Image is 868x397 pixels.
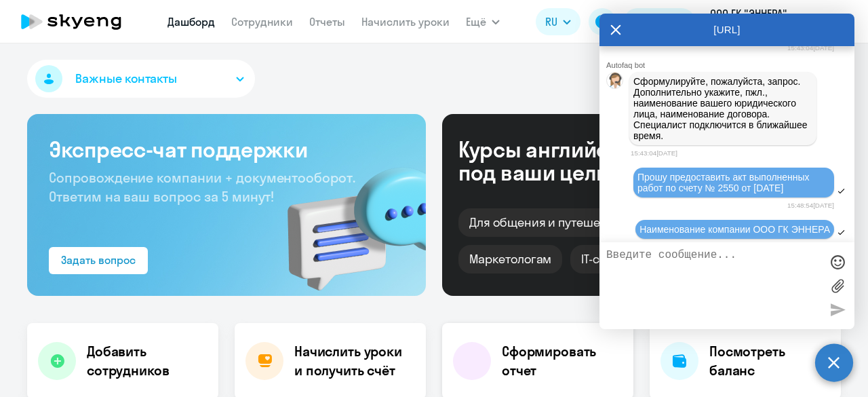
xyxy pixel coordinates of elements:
a: Дашборд [167,15,215,29]
h3: Экспресс-чат поддержки [49,136,404,163]
button: Важные контакты [27,60,255,98]
span: Наименование компании ООО ГК ЭННЕРА [639,224,830,235]
button: ООО ГК "ЭННЕРА", ПРЕДОПЛАТА [703,5,856,38]
button: Балансbalance [624,8,695,35]
div: Курсы английского под ваши цели [458,138,690,184]
div: Autofaq bot [606,61,854,69]
span: Прошу предоставить акт выполненных работ по счету № 2550 от [DATE] [637,172,812,193]
span: Важные контакты [75,70,177,88]
img: bg-img [268,143,426,296]
a: Сотрудники [231,15,293,29]
button: RU [536,8,580,35]
span: Сопровождение компании + документооборот. Ответим на ваш вопрос за 5 минут! [49,169,355,205]
a: Начислить уроки [361,15,450,29]
span: Сформулируйте, пожалуйста, запрос. Дополнительно укажите, пжл., наименование вашего юридического ... [633,76,810,141]
h4: Добавить сотрудников [87,342,208,380]
div: Задать вопрос [61,252,136,268]
div: Для общения и путешествий [458,208,645,237]
h4: Начислить уроки и получить счёт [294,342,412,380]
time: 15:48:54[DATE] [787,202,834,209]
h4: Сформировать отчет [502,342,623,380]
span: Ещё [466,14,486,30]
img: bot avatar [607,73,624,92]
p: ООО ГК "ЭННЕРА", ПРЕДОПЛАТА [710,5,836,38]
button: Задать вопрос [49,247,148,274]
h4: Посмотреть баланс [709,342,830,380]
button: Ещё [466,8,500,35]
span: RU [545,14,557,30]
div: Маркетологам [458,245,562,273]
label: Лимит 10 файлов [827,276,848,296]
div: IT-специалистам [570,245,687,273]
time: 15:43:04[DATE] [787,44,834,52]
a: Отчеты [309,15,345,29]
time: 15:43:04[DATE] [631,149,677,157]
